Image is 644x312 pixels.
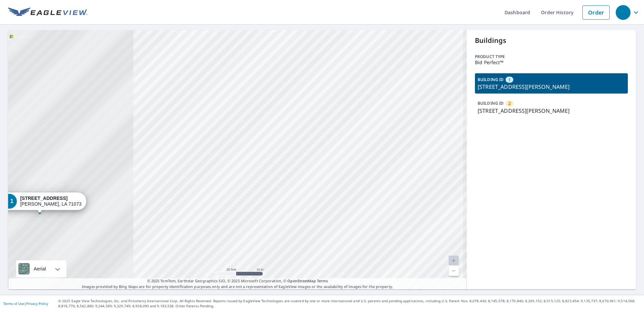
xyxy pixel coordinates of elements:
span: © 2025 TomTom, Earthstar Geographics SIO, © 2025 Microsoft Corporation, © [147,278,328,284]
a: Current Level 20, Zoom Out [449,266,459,276]
p: BUILDING ID [478,77,504,82]
span: 1 [508,77,511,83]
p: Bid Perfect™ [475,60,628,65]
a: Privacy Policy [26,301,48,306]
a: Terms of Use [3,301,24,306]
p: BUILDING ID [478,100,504,106]
p: Images provided by Bing Maps are for property identification purposes only and are not a represen... [8,278,467,289]
p: Buildings [475,35,628,46]
img: EV Logo [8,7,88,18]
p: © 2025 Eagle View Technologies, Inc. and Pictometry International Corp. All Rights Reserved. Repo... [58,298,641,309]
a: OpenStreetMap [287,278,316,283]
span: 2 [508,100,511,107]
a: Terms [317,278,328,283]
p: Product type [475,54,628,60]
div: Aerial [32,260,48,277]
div: Aerial [16,260,66,277]
span: 1 [10,199,13,204]
div: [PERSON_NAME], LA 71073 [20,196,82,207]
a: Current Level 20, Zoom In Disabled [449,256,459,266]
p: [STREET_ADDRESS][PERSON_NAME] [478,107,625,115]
p: | [3,302,48,306]
p: [STREET_ADDRESS][PERSON_NAME] [478,83,625,91]
a: Order [582,5,610,20]
strong: [STREET_ADDRESS] [20,196,68,201]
